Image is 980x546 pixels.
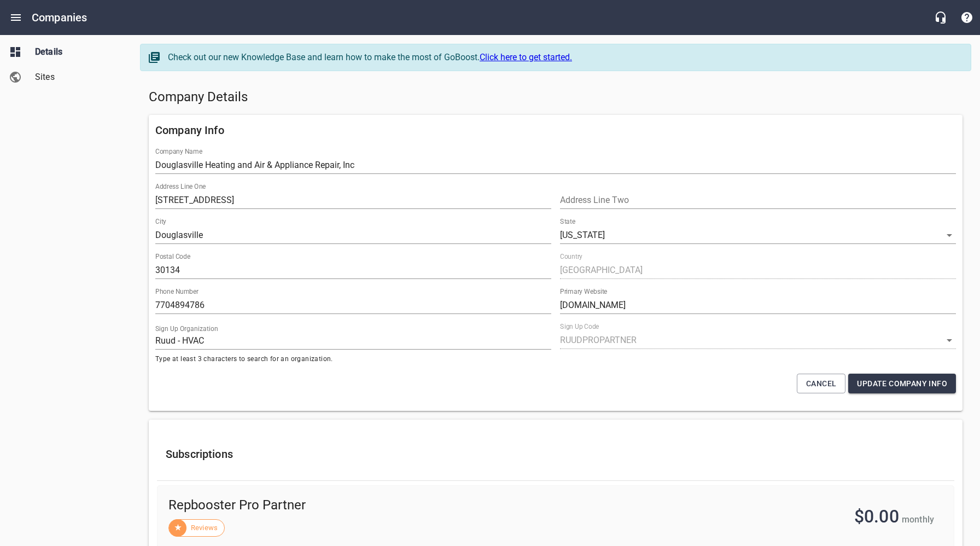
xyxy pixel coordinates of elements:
[155,183,206,190] label: Address Line One
[155,218,166,225] label: City
[166,445,946,463] h6: Subscriptions
[560,288,607,295] label: Primary Website
[954,4,980,31] button: Support Portal
[35,45,118,59] span: Details
[155,121,956,139] h6: Company Info
[155,288,199,295] label: Phone Number
[560,323,599,330] label: Sign Up Code
[32,9,87,26] h6: Companies
[168,51,960,64] div: Check out our new Knowledge Base and learn how to make the most of GoBoost.
[560,253,582,260] label: Country
[168,519,225,537] div: Reviews
[155,148,202,155] label: Company Name
[927,4,954,31] button: Live Chat
[3,4,29,31] button: Open drawer
[857,377,947,391] span: Update Company Info
[184,522,224,533] span: Reviews
[806,377,836,391] span: Cancel
[155,253,190,260] label: Postal Code
[854,506,899,527] span: $0.00
[149,89,962,106] h5: Company Details
[480,52,572,62] a: Click here to get started.
[155,354,551,365] span: Type at least 3 characters to search for an organization.
[560,218,575,225] label: State
[848,374,956,394] button: Update Company Info
[155,332,551,350] input: Start typing to search organizations
[168,497,571,514] span: Repbooster Pro Partner
[35,71,118,84] span: Sites
[902,514,934,525] span: monthly
[797,374,845,394] button: Cancel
